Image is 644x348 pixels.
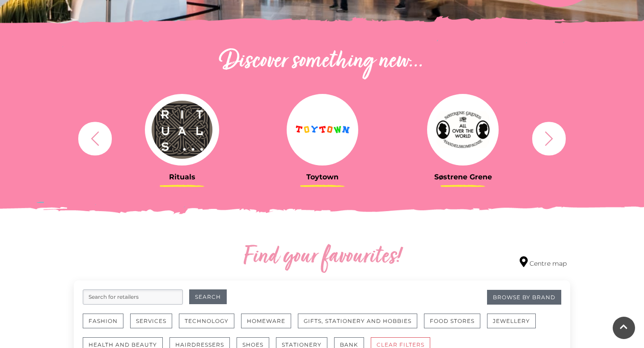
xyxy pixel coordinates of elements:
[241,314,298,337] a: Homeware
[83,314,130,337] a: Fashion
[487,314,542,337] a: Jewellery
[74,47,570,76] h2: Discover something new...
[83,289,183,305] input: Search for retailers
[520,256,567,268] a: Centre map
[119,94,246,181] a: Rituals
[189,289,227,304] button: Search
[298,314,424,337] a: Gifts, Stationery and Hobbies
[241,314,291,328] button: Homeware
[179,314,234,328] button: Technology
[487,314,536,328] button: Jewellery
[259,173,386,181] h3: Toytown
[424,314,480,328] button: Food Stores
[119,173,246,181] h3: Rituals
[179,314,241,337] a: Technology
[487,290,561,305] a: Browse By Brand
[130,314,172,328] button: Services
[130,314,179,337] a: Services
[83,314,123,328] button: Fashion
[399,94,526,181] a: Søstrene Grene
[399,173,526,181] h3: Søstrene Grene
[259,94,386,181] a: Toytown
[298,314,417,328] button: Gifts, Stationery and Hobbies
[424,314,487,337] a: Food Stores
[159,243,485,272] h2: Find your favourites!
